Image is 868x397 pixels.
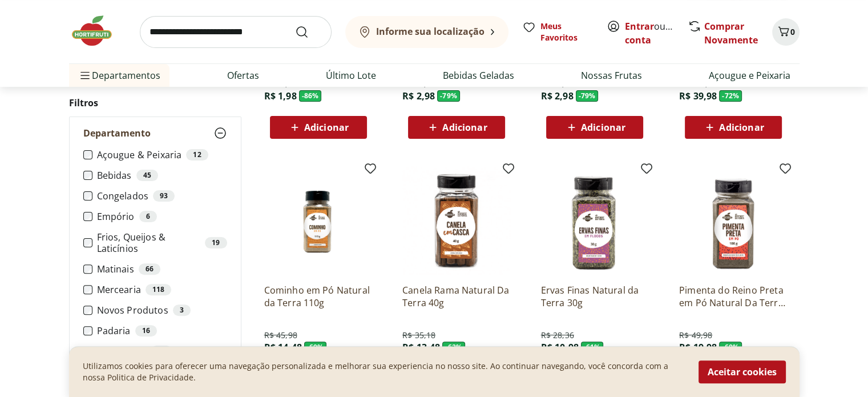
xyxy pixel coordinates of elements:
span: - 86 % [299,90,322,102]
label: Congelados [97,190,227,202]
button: Adicionar [685,116,782,139]
a: Criar conta [625,20,688,46]
label: Prontinhos [97,346,227,357]
span: R$ 2,98 [540,90,573,102]
img: Cominho em Pó Natural da Terra 110g [264,166,373,275]
span: Adicionar [304,123,349,132]
a: Meus Favoritos [522,21,593,43]
button: Adicionar [546,116,643,139]
span: Departamento [83,127,151,139]
p: Utilizamos cookies para oferecer uma navegação personalizada e melhorar sua experiencia no nosso ... [83,360,685,383]
span: Adicionar [581,123,625,132]
span: R$ 13,48 [402,341,440,354]
div: 118 [146,284,171,295]
a: Ervas Finas Natural da Terra 30g [540,284,649,309]
a: Bebidas Geladas [443,69,514,82]
span: Meus Favoritos [540,21,593,43]
span: R$ 28,36 [540,330,574,341]
label: Frios, Queijos & Laticínios [97,231,227,254]
label: Empório [97,211,227,222]
button: Aceitar cookies [699,360,786,383]
span: 0 [790,26,795,37]
button: Submit Search [295,25,322,39]
a: Comprar Novamente [704,20,758,46]
span: Adicionar [442,123,487,132]
img: Canela Rama Natural Da Terra 40g [402,166,511,275]
a: Ofertas [227,69,259,82]
div: 93 [153,190,175,202]
img: Hortifruti [69,14,126,48]
a: Pimenta do Reino Preta em Pó Natural Da Terra 100g [679,284,788,309]
span: R$ 2,98 [402,90,435,102]
label: Bebidas [97,170,227,181]
span: R$ 19,98 [679,341,717,354]
span: Adicionar [719,123,764,132]
button: Adicionar [270,116,367,139]
button: Carrinho [772,18,800,46]
span: R$ 45,98 [264,330,297,341]
div: 19 [205,237,227,248]
button: Adicionar [408,116,505,139]
span: R$ 49,98 [679,330,712,341]
b: Informe sua localização [376,25,485,38]
input: search [140,16,332,48]
img: Pimenta do Reino Preta em Pó Natural Da Terra 100g [679,166,788,275]
a: Canela Rama Natural Da Terra 40g [402,284,511,309]
label: Mercearia [97,284,227,295]
span: - 62 % [442,342,465,353]
span: R$ 39,98 [679,90,717,102]
span: - 79 % [576,90,599,102]
a: Entrar [625,20,654,33]
button: Informe sua localização [345,16,508,48]
a: Último Lote [326,69,376,82]
h2: Filtros [69,91,241,114]
div: 3 [173,304,191,316]
label: Açougue & Peixaria [97,149,227,161]
span: - 79 % [437,90,460,102]
div: 16 [151,346,172,357]
span: R$ 35,18 [402,330,435,341]
div: 12 [186,149,208,161]
div: 66 [139,263,160,275]
span: R$ 14,48 [264,341,302,354]
span: ou [625,19,676,47]
button: Departamento [70,117,241,149]
a: Nossas Frutas [581,69,642,82]
div: 45 [136,170,158,181]
span: - 60 % [719,342,742,353]
img: Ervas Finas Natural da Terra 30g [540,166,649,275]
span: - 61 % [581,342,604,353]
label: Matinais [97,263,227,275]
span: R$ 10,98 [540,341,578,354]
button: Menu [78,62,92,89]
span: R$ 1,98 [264,90,297,102]
a: Cominho em Pó Natural da Terra 110g [264,284,373,309]
span: Departamentos [78,62,160,89]
span: - 69 % [304,342,327,353]
a: Açougue e Peixaria [709,69,790,82]
div: 16 [135,325,157,336]
label: Novos Produtos [97,304,227,316]
label: Padaria [97,325,227,336]
span: - 72 % [719,90,742,102]
div: 6 [139,211,157,222]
